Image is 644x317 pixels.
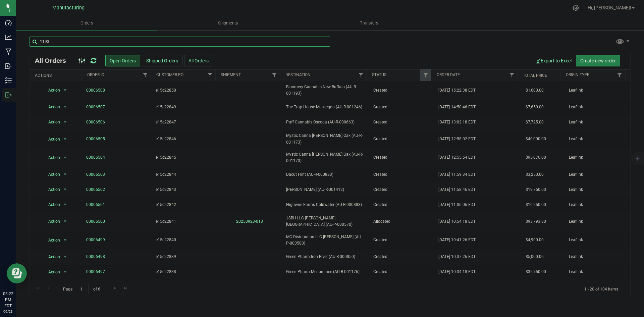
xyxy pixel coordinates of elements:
a: 00006501 [86,202,105,208]
span: Leaflink [569,218,626,225]
span: Action [43,185,61,194]
inline-svg: Inbound [5,63,12,69]
span: Page of 6 [57,284,106,294]
span: e15c22844 [156,171,213,178]
a: Total Price [523,73,547,78]
span: Action [43,252,61,262]
div: Actions [35,73,79,78]
span: e15c22847 [156,119,213,125]
button: Export to Excel [531,55,576,66]
span: Mystic Canna [PERSON_NAME] Oak (AU-R-001173) [286,151,365,164]
span: Action [43,86,61,95]
span: $7,650.00 [526,104,544,110]
a: 00006498 [86,254,105,260]
span: select [61,135,69,144]
button: Open Orders [105,55,140,66]
span: $3,250.00 [526,171,544,178]
span: e15c22846 [156,136,213,142]
span: Leaflink [569,269,626,275]
span: e15c22843 [156,187,213,193]
span: select [61,217,69,226]
span: select [61,170,69,179]
span: e15c22849 [156,104,213,110]
span: Bloomery Cannabis New Buffalo (AU-R-001193) [286,84,365,97]
span: Action [43,135,61,144]
span: [DATE] 14:50:46 EDT [438,104,476,110]
span: [DATE] 15:22:38 EDT [438,87,476,94]
span: [DATE] 10:34:18 EDT [438,269,476,275]
a: Customer PO [156,72,183,77]
span: Action [43,217,61,226]
span: e15c22842 [156,202,213,208]
span: Leaflink [569,119,626,125]
a: 00006502 [86,187,105,193]
span: Green Pharm Menominee (AU-R-001176) [286,269,365,275]
a: Status [372,72,386,77]
span: Created [373,237,431,243]
inline-svg: Dashboard [5,19,12,26]
input: Search Order ID, Destination, Customer PO... [30,37,330,47]
a: 00006506 [86,119,105,125]
p: 03:22 PM EDT [3,291,13,309]
span: Created [373,187,431,193]
span: select [61,200,69,209]
span: Created [373,171,431,178]
span: [DATE] 12:55:54 EDT [438,154,476,161]
inline-svg: Inventory [5,77,12,84]
a: 00006507 [86,104,105,110]
p: 09/23 [3,309,13,314]
span: Mystic Canna [PERSON_NAME] Oak (AU-R-001173) [286,133,365,145]
a: Transfers [299,16,440,30]
span: Leaflink [569,154,626,161]
a: Shipments [157,16,299,30]
span: e15c22839 [156,254,213,260]
span: Created [373,136,431,142]
span: [DATE] 11:06:06 EDT [438,202,476,208]
span: Leaflink [569,187,626,193]
span: 1 - 20 of 104 items [579,284,624,294]
a: Go to the next page [110,284,120,293]
span: [DATE] 11:59:34 EDT [438,171,476,178]
a: 00006499 [86,237,105,243]
span: Action [43,153,61,162]
span: Leaflink [569,202,626,208]
a: Shipment [221,72,241,77]
span: $1,600.00 [526,87,544,94]
span: The Trap House Muskegon (AU-R-001246) [286,104,365,110]
span: Hi, [PERSON_NAME]! [588,5,631,10]
a: Order Date [437,72,460,77]
a: Filter [614,69,625,81]
span: Create new order [580,58,616,63]
a: Filter [204,69,215,81]
inline-svg: Analytics [5,34,12,41]
a: Order ID [87,72,104,77]
span: Transfers [351,20,387,26]
a: Origin Type [566,72,589,77]
span: [DATE] 11:58:46 EDT [438,187,476,193]
span: Action [43,170,61,179]
div: Manage settings [572,5,580,11]
span: Shipments [209,20,247,26]
span: [DATE] 10:41:26 EDT [438,237,476,243]
a: Filter [420,69,431,81]
span: $35,750.00 [526,269,546,275]
span: Leaflink [569,104,626,110]
span: [PERSON_NAME] (AU-R-001412) [286,187,365,193]
span: select [61,267,69,277]
input: 1 [77,284,89,294]
span: $5,000.00 [526,254,544,260]
span: Action [43,117,61,127]
span: Leaflink [569,136,626,142]
span: $40,000.00 [526,136,546,142]
a: Destination [285,72,311,77]
inline-svg: Outbound [5,92,12,98]
span: Leaflink [569,254,626,260]
span: select [61,86,69,95]
span: select [61,153,69,162]
span: All Orders [35,57,73,64]
span: MC Distribution LLC [PERSON_NAME] (AU-P-000580) [286,234,365,247]
span: $16,250.00 [526,202,546,208]
span: Created [373,269,431,275]
a: 00006503 [86,171,105,178]
span: Action [43,200,61,209]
